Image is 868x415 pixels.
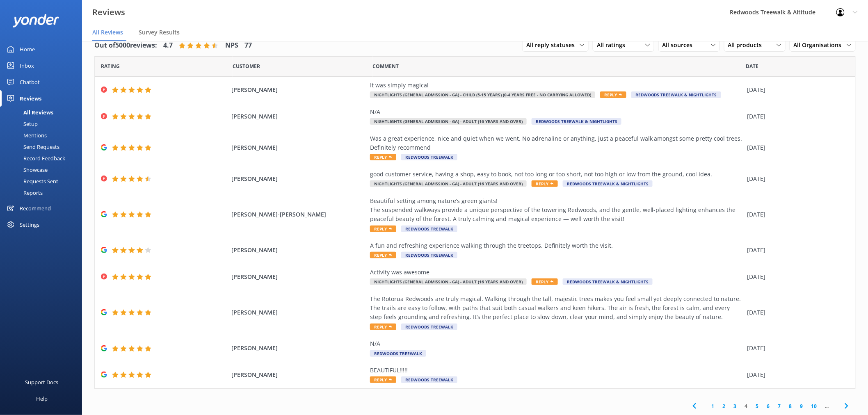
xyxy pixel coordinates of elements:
div: Record Feedback [5,153,65,164]
span: [PERSON_NAME] [231,85,366,94]
span: [PERSON_NAME] [231,370,366,379]
div: [DATE] [747,370,845,379]
div: Reviews [20,90,41,107]
div: Activity was awesome [370,268,743,277]
span: All ratings [597,41,630,50]
div: All Reviews [5,107,53,118]
span: Redwoods Treewalk & Nightlights [563,180,653,187]
h4: NPS [225,40,238,51]
span: All Organisations [794,41,847,50]
span: Nightlights (General Admission - GA) - Adult (16 years and over) [370,278,527,285]
span: [PERSON_NAME] [231,174,366,183]
span: Reply [370,324,396,330]
span: ... [821,402,833,410]
span: Reply [370,154,396,160]
span: Reply [370,226,396,232]
span: [PERSON_NAME] [231,272,366,281]
span: Reply [370,376,396,383]
div: Setup [5,118,38,130]
a: All Reviews [5,107,82,118]
span: Redwoods Treewalk [401,252,457,258]
div: Recommend [20,200,51,217]
a: 3 [730,402,741,410]
a: Record Feedback [5,153,82,164]
span: All sources [662,41,698,50]
div: Send Requests [5,141,59,153]
a: Mentions [5,130,82,141]
div: Chatbot [20,74,40,90]
a: Send Requests [5,141,82,153]
span: [PERSON_NAME] [231,143,366,152]
a: 5 [752,402,763,410]
div: N/A [370,339,743,348]
a: Setup [5,118,82,130]
div: Beautiful setting among nature’s green giants! The suspended walkways provide a unique perspectiv... [370,196,743,224]
div: [DATE] [747,210,845,219]
span: Redwoods Treewalk [401,324,457,330]
div: Mentions [5,130,47,141]
div: good customer service, having a shop, easy to book, not too long or too short, not too high or lo... [370,170,743,179]
span: Date [101,62,120,70]
span: Reply [532,180,558,187]
a: Requests Sent [5,176,82,187]
div: Settings [20,217,39,233]
span: All reply statuses [526,41,580,50]
h4: 77 [244,40,252,51]
div: [DATE] [747,85,845,94]
div: Help [36,390,48,407]
span: Nightlights (General Admission - GA) - Adult (16 years and over) [370,180,527,187]
span: [PERSON_NAME] [231,308,366,317]
span: Date [233,62,260,70]
div: [DATE] [747,272,845,281]
img: yonder-white-logo.png [12,14,59,27]
a: Reports [5,187,82,198]
a: 8 [785,402,796,410]
span: Nightlights (General Admission - GA) - Child (5-15 years) (0-4 years free - no carrying allowed) [370,91,595,98]
div: Inbox [20,57,34,74]
span: All products [728,41,767,50]
span: [PERSON_NAME] [231,112,366,121]
span: Reply [370,252,396,258]
h4: 4.7 [163,40,173,51]
a: 4 [741,402,752,410]
h3: Reviews [92,6,125,19]
span: Survey Results [139,28,180,36]
span: Date [746,62,759,70]
span: Redwoods Treewalk & Nightlights [532,118,621,125]
div: [DATE] [747,246,845,255]
div: Showcase [5,164,48,176]
span: Redwoods Treewalk [401,226,457,232]
span: Reply [532,278,558,285]
div: A fun and refreshing experience walking through the treetops. Definitely worth the visit. [370,241,743,250]
span: Nightlights (General Admission - GA) - Adult (16 years and over) [370,118,527,125]
div: [DATE] [747,143,845,152]
span: All Reviews [92,28,123,36]
div: BEAUTIFUL!!!!! [370,366,743,375]
span: Redwoods Treewalk & Nightlights [563,278,653,285]
div: [DATE] [747,112,845,121]
a: 1 [708,402,719,410]
span: Redwoods Treewalk [370,350,426,357]
a: 9 [796,402,807,410]
div: [DATE] [747,344,845,353]
div: Home [20,41,35,57]
span: [PERSON_NAME]-[PERSON_NAME] [231,210,366,219]
div: The Rotorua Redwoods are truly magical. Walking through the tall, majestic trees makes you feel s... [370,294,743,322]
span: [PERSON_NAME] [231,246,366,255]
span: Redwoods Treewalk [401,154,457,160]
div: Support Docs [25,374,59,390]
span: Reply [600,91,626,98]
a: 6 [763,402,774,410]
div: Was a great experience, nice and quiet when we went. No adrenaline or anything, just a peaceful w... [370,134,743,153]
h4: Out of 5000 reviews: [94,40,157,51]
div: [DATE] [747,174,845,183]
div: N/A [370,107,743,116]
div: Reports [5,187,43,198]
a: 10 [807,402,821,410]
span: Redwoods Treewalk & Nightlights [631,91,721,98]
div: [DATE] [747,308,845,317]
a: 2 [719,402,730,410]
span: Question [373,62,399,70]
div: Requests Sent [5,176,58,187]
span: [PERSON_NAME] [231,344,366,353]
